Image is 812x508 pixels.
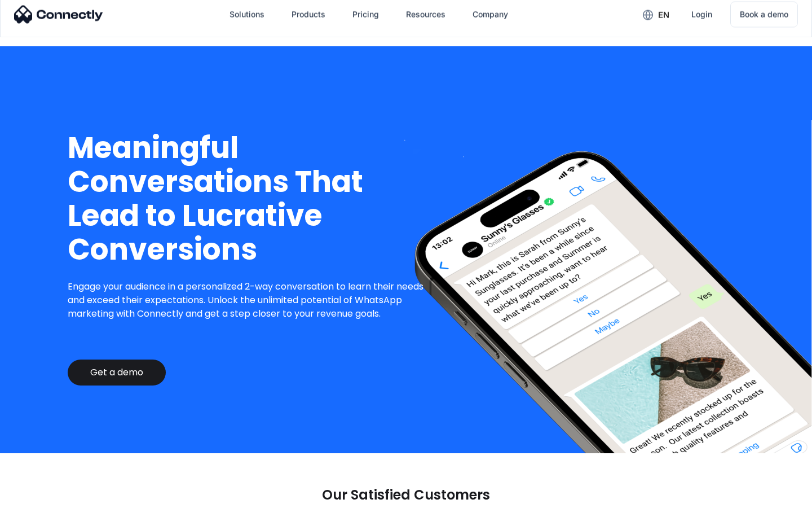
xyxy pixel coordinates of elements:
p: Engage your audience in a personalized 2-way conversation to learn their needs and exceed their e... [68,280,433,321]
img: Connectly Logo [14,5,103,23]
h1: Meaningful Conversations That Lead to Lucrative Conversions [68,131,433,266]
aside: Language selected: English [11,488,68,504]
div: en [634,6,678,23]
a: Login [682,1,721,28]
div: Resources [406,6,445,22]
div: Products [292,6,325,22]
ul: Language list [23,488,68,504]
div: Resources [397,1,454,28]
a: Pricing [343,1,388,28]
div: Company [464,1,517,28]
p: Our Satisfied Customers [322,487,490,503]
div: Solutions [230,6,264,22]
div: Get a demo [90,367,143,378]
div: Solutions [220,1,273,28]
div: Company [473,6,508,22]
div: Login [691,6,712,22]
div: Pricing [352,6,379,22]
div: Products [283,1,334,28]
div: en [658,7,669,23]
a: Get a demo [68,360,166,386]
a: Book a demo [730,1,798,27]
